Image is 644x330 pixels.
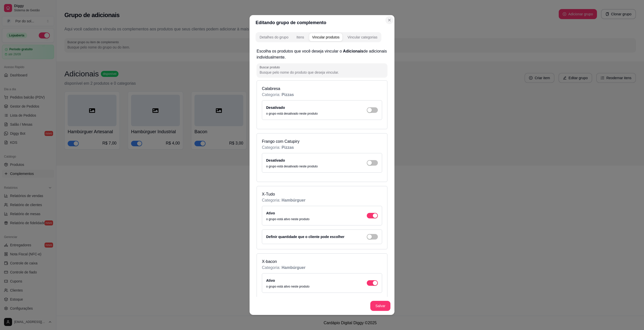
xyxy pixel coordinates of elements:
[262,138,382,145] p: Frango com Catupiry
[281,92,294,97] span: Pizzas
[296,35,304,40] div: Itens
[281,145,294,150] span: Pizzas
[262,92,382,98] p: Categoria:
[281,265,305,270] span: Hambúrguer
[262,265,382,271] p: Categoria:
[370,301,390,311] button: Salvar
[256,32,388,42] div: complement-group
[266,158,285,162] label: Desativado
[266,235,344,239] label: Definir quantidade que o cliente pode escolher
[262,145,382,151] p: Categoria:
[266,285,309,289] p: o grupo está ativo neste produto
[266,112,318,116] p: o grupo está desativado neste produto
[343,49,363,53] span: Adicionais
[260,65,282,69] label: Buscar produto
[257,48,387,60] h2: Escolha os produtos que você deseja vincular o de adicionais individualmente.
[385,16,393,24] button: Close
[262,191,382,197] p: X-Tudo
[262,197,382,203] p: Categoria:
[260,35,288,40] div: Detalhes do grupo
[266,217,309,221] p: o grupo está ativo neste produto
[260,70,384,75] input: Buscar produto
[266,211,275,215] label: Ativo
[256,32,381,42] div: complement-group
[281,198,305,202] span: Hambúrguer
[347,35,377,40] div: Vincular categorias
[250,15,394,30] header: Editando grupo de complemento
[266,106,285,110] label: Desativado
[266,164,318,168] p: o grupo está desativado neste produto
[312,35,340,40] div: Vincular produtos
[262,259,382,265] p: X-bacon
[266,278,275,282] label: Ativo
[262,86,382,92] p: Calabresa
